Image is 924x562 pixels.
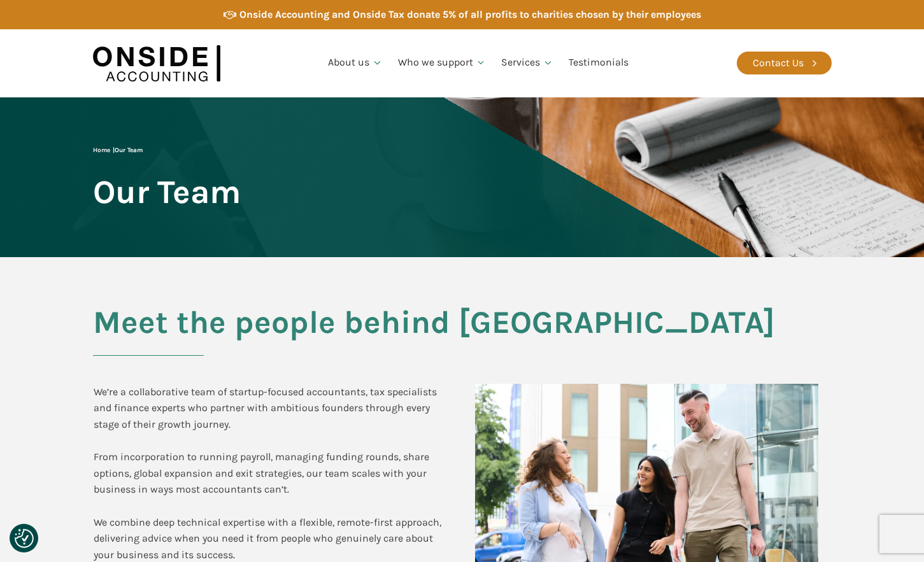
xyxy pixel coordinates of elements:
div: Contact Us [753,55,804,71]
h2: Meet the people behind [GEOGRAPHIC_DATA] [93,305,832,356]
a: Home [93,146,110,154]
span: | [93,146,143,154]
img: Onside Accounting [93,39,220,88]
a: Services [494,41,561,85]
a: Testimonials [561,41,636,85]
div: Onside Accounting and Onside Tax donate 5% of all profits to charities chosen by their employees [239,6,701,23]
a: About us [320,41,390,85]
button: Consent Preferences [15,529,34,548]
img: Revisit consent button [15,529,34,548]
span: Our Team [93,174,241,209]
a: Contact Us [737,52,832,74]
a: Who we support [390,41,494,85]
span: Our Team [115,146,143,154]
